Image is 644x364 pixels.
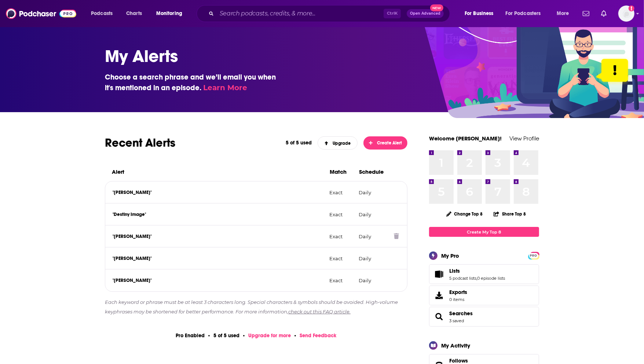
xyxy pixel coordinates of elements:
p: Exact [329,234,353,239]
p: Exact [329,277,353,283]
p: Pro Enabled [176,332,205,339]
p: Exact [329,190,353,195]
span: 0 items [449,297,467,302]
h3: Alert [112,168,324,175]
p: Daily [359,212,388,217]
p: 5 of 5 used [286,140,312,146]
button: Change Top 8 [442,209,487,218]
p: Daily [359,234,388,239]
h2: Recent Alerts [105,136,280,150]
h3: Match [330,168,354,175]
span: Logged in as TinaPugh [618,5,634,22]
span: , [476,276,477,281]
span: Ctrl K [384,9,401,18]
p: Each keyword or phrase must be at least 3 characters long. Special characters & symbols should be... [105,298,407,316]
span: Follows [449,357,468,364]
span: Open Advanced [410,12,440,15]
p: "[PERSON_NAME]" [113,277,323,283]
span: Podcasts [91,8,113,19]
a: Searches [449,310,473,317]
img: Podchaser - Follow, Share and Rate Podcasts [6,7,76,21]
span: Exports [432,290,446,301]
span: Upgrade [325,141,351,146]
svg: Add a profile image [629,5,634,11]
h3: Choose a search phrase and we’ll email you when it's mentioned in an episode. [105,72,281,93]
button: open menu [86,8,122,19]
p: "[PERSON_NAME]" [113,255,323,261]
span: Charts [126,8,142,19]
p: "Destiny Image" [113,212,323,217]
span: Send Feedback [300,332,336,339]
img: User Profile [618,5,634,22]
a: Exports [429,286,539,305]
a: View Profile [509,135,539,142]
div: My Activity [441,342,470,349]
a: check out this FAQ article. [288,309,351,315]
p: "[PERSON_NAME]" [113,190,323,195]
span: Lists [429,264,539,284]
div: My Pro [441,252,459,259]
button: open menu [460,8,503,19]
h3: Schedule [359,168,389,175]
a: Upgrade [318,136,358,150]
input: Search podcasts, credits, & more... [217,8,384,19]
a: Follows [449,357,514,364]
a: Charts [121,8,146,19]
span: Monitoring [156,8,182,19]
div: Search podcasts, credits, & more... [204,5,457,22]
button: Open AdvancedNew [407,9,444,18]
button: open menu [552,8,578,19]
span: For Podcasters [506,8,541,19]
span: More [557,8,569,19]
a: Show notifications dropdown [580,7,592,20]
span: For Business [465,8,494,19]
button: Share Top 8 [493,207,526,221]
p: Daily [359,190,388,195]
a: Lists [449,268,505,274]
span: Create Alert [369,140,402,146]
span: Exports [449,289,467,295]
a: Searches [432,312,446,322]
a: Lists [432,269,446,279]
p: "[PERSON_NAME]" [113,234,323,239]
a: Welcome [PERSON_NAME]! [429,135,502,142]
button: Create Alert [363,136,407,150]
p: 5 of 5 used [213,332,239,339]
span: New [430,4,443,11]
p: Daily [359,277,388,283]
p: Exact [329,255,353,261]
a: 0 episode lists [477,276,505,281]
button: open menu [151,8,192,19]
p: Daily [359,255,388,261]
h1: My Alerts [105,45,533,67]
span: Searches [429,307,539,327]
a: 5 podcast lists [449,276,476,281]
p: Exact [329,212,353,217]
span: Lists [449,268,460,274]
button: Show profile menu [618,5,634,22]
a: PRO [529,253,538,258]
a: Learn More [203,83,247,92]
a: Create My Top 8 [429,227,539,237]
a: Upgrade for more [248,332,291,339]
button: open menu [501,8,552,19]
a: 3 saved [449,318,464,323]
a: Show notifications dropdown [598,7,610,20]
